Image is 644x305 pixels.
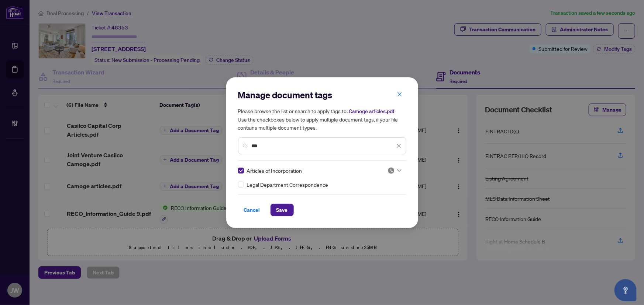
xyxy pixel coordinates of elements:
button: Save [271,204,294,216]
h5: Please browse the list or search to apply tags to: Use the checkboxes below to apply multiple doc... [238,107,406,132]
span: Cancel [244,204,260,216]
button: Cancel [238,204,266,216]
span: close [397,92,402,97]
span: Save [276,204,288,216]
span: Camoge articles.pdf [349,108,395,115]
span: close [396,143,402,148]
button: Open asap [614,279,637,301]
span: Articles of Incorporation [247,166,302,175]
span: Pending Review [388,167,402,174]
span: Legal Department Correspondence [247,180,328,189]
h2: Manage document tags [238,89,406,101]
img: status [388,167,395,174]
